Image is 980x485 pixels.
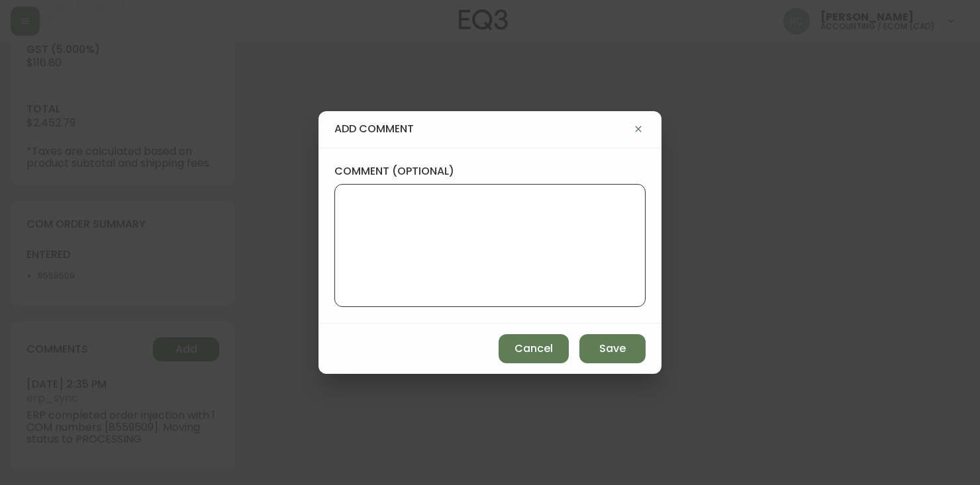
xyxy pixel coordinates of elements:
[514,341,553,356] span: Cancel
[499,334,569,363] button: Cancel
[599,341,626,356] span: Save
[579,334,646,363] button: Save
[334,122,631,136] h4: add comment
[334,164,646,179] label: comment (optional)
